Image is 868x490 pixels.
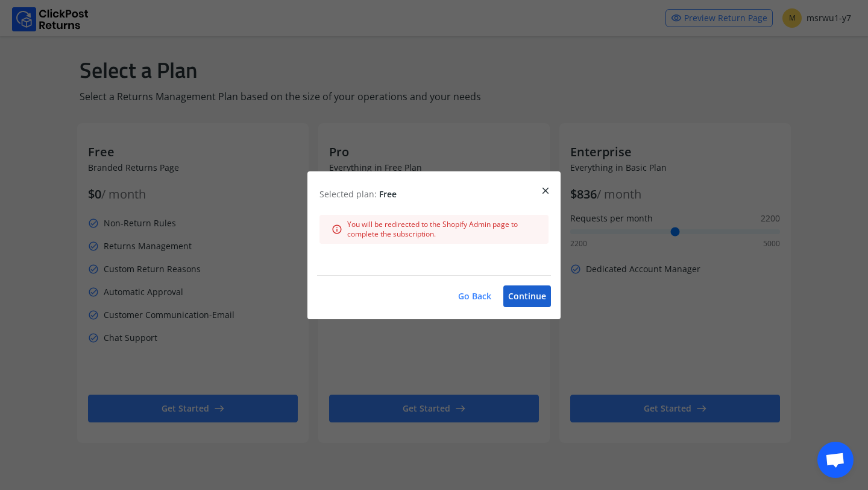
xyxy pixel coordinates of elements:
button: Go Back [453,285,496,307]
div: Open chat [817,442,854,478]
span: close [540,182,551,199]
span: You will be redirected to the Shopify Admin page to complete the subscription. [347,220,536,239]
button: Continue [503,285,551,307]
button: close [530,183,561,198]
p: Selected plan: [319,188,549,200]
span: info [332,221,342,238]
span: Free [379,188,397,200]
